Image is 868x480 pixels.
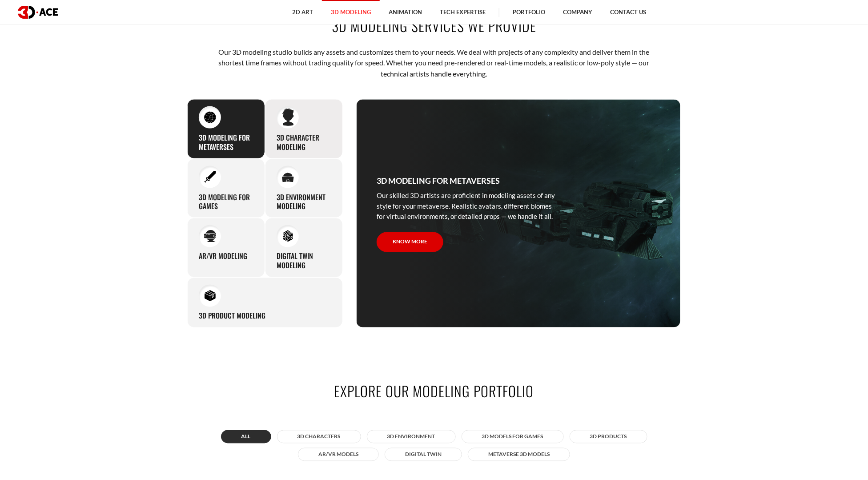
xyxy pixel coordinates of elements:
button: 3D Products [570,430,647,444]
a: Know more [377,232,443,252]
img: 3D modeling for games [204,171,216,183]
h3: 3D Modeling for Metaverses [199,133,253,152]
p: Our 3D modeling studio builds any assets and customizes them to your needs. We deal with projects... [215,47,653,79]
img: AR/VR modeling [204,230,216,242]
h3: 3D environment modeling [277,193,331,211]
button: 3D Characters [277,430,361,444]
h3: 3D Modeling for Metaverses [377,174,500,187]
button: Digital twin [385,448,462,461]
h2: 3D modeling services we provide [187,16,681,36]
h2: Explore our modeling portfolio [187,381,681,401]
img: 3D Product Modeling [204,290,216,302]
h3: 3D Product Modeling [199,311,265,321]
img: logo dark [18,6,58,19]
button: Metaverse 3D Models [468,448,570,461]
img: Digital Twin modeling [282,230,294,242]
button: All [221,430,271,444]
button: AR/VR Models [298,448,379,461]
h3: 3D modeling for games [199,193,253,211]
img: 3D Modeling for Metaverses [204,111,216,123]
h3: AR/VR modeling [199,252,247,261]
img: 3D environment modeling [282,172,294,182]
h3: 3D character modeling [277,133,331,152]
p: Our skilled 3D artists are proficient in modeling assets of any style for your metaverse. Realist... [377,190,559,222]
button: 3D Models for Games [462,430,564,444]
button: 3D Environment [367,430,456,444]
img: 3D character modeling [282,109,294,127]
h3: Digital Twin modeling [277,252,331,270]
